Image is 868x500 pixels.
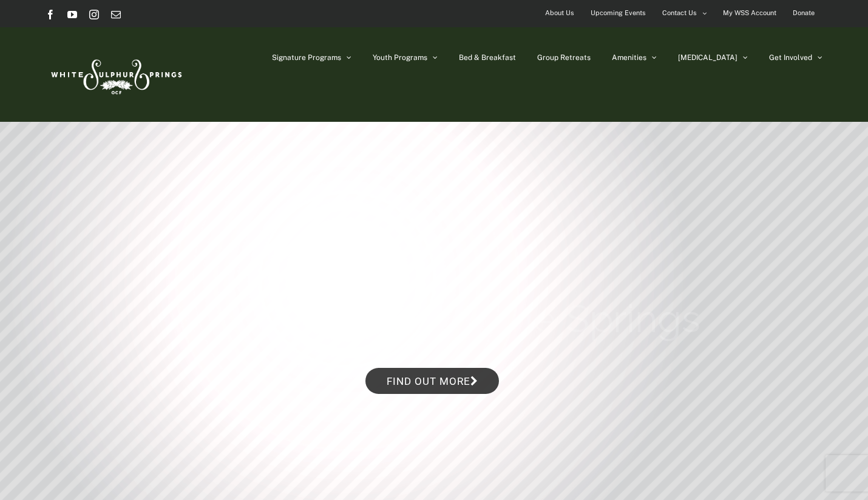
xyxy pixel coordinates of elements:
span: Get Involved [769,54,812,61]
span: Contact Us [662,4,697,22]
a: Youth Programs [373,27,438,88]
span: Donate [793,4,815,22]
img: White Sulphur Springs Logo [46,46,185,103]
rs-layer: Winter Retreats at the Springs [166,295,700,343]
a: Bed & Breakfast [459,27,516,88]
a: YouTube [67,10,77,19]
span: Signature Programs [272,54,341,61]
span: My WSS Account [723,4,776,22]
nav: Main Menu [272,27,822,88]
span: Youth Programs [373,54,427,61]
a: Email [111,10,121,19]
span: Amenities [612,54,646,61]
a: Find out more [365,368,499,394]
span: Group Retreats [537,54,591,61]
a: Instagram [89,10,99,19]
span: About Us [545,4,574,22]
a: Signature Programs [272,27,351,88]
a: Facebook [46,10,55,19]
a: Group Retreats [537,27,591,88]
a: [MEDICAL_DATA] [678,27,748,88]
span: Bed & Breakfast [459,54,516,61]
a: Amenities [612,27,657,88]
a: Get Involved [769,27,822,88]
span: Upcoming Events [591,4,646,22]
span: [MEDICAL_DATA] [678,54,737,61]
